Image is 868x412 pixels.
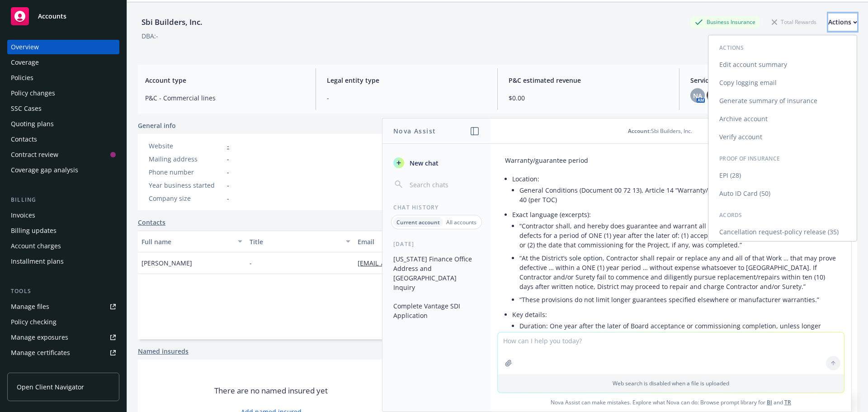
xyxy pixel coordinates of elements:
span: $0.00 [509,93,668,103]
a: BI [767,398,772,406]
a: Coverage [7,55,119,70]
a: Policy changes [7,86,119,100]
span: - [327,93,486,103]
span: - [250,258,252,268]
div: Contacts [11,132,37,147]
a: Accounts [7,4,119,29]
a: Invoices [7,208,119,223]
input: Search chats [408,178,480,191]
div: Quoting plans [11,117,54,131]
a: - [227,142,229,150]
div: Installment plans [11,254,64,269]
div: Policies [11,71,33,85]
div: Policy changes [11,86,55,100]
span: P&C estimated revenue [509,76,668,85]
a: Coverage gap analysis [7,163,119,177]
span: Account [628,127,650,135]
a: Contacts [138,218,165,227]
a: Overview [7,40,119,54]
span: - [227,154,229,164]
div: Website [149,141,223,151]
a: [EMAIL_ADDRESS][DOMAIN_NAME] [358,259,471,267]
div: Tools [7,287,119,296]
div: Company size [149,194,223,203]
div: Manage certificates [11,346,70,360]
a: Manage certificates [7,346,119,360]
a: Manage files [7,299,119,314]
button: Title [246,231,354,252]
a: Cancellation request-policy release (35) [708,223,857,241]
div: Coverage gap analysis [11,163,78,177]
div: Mailing address [149,154,223,164]
div: Phone number [149,167,223,177]
div: Billing updates [11,223,57,238]
span: General info [138,121,176,130]
div: Year business started [149,180,223,190]
a: Verify account [708,128,857,146]
a: Contacts [7,132,119,147]
a: Archive account [708,110,857,128]
li: “At the District’s sole option, Contractor shall repair or replace any and all of that Work … tha... [519,251,837,293]
span: Nova Assist can make mistakes. Explore what Nova can do: Browse prompt library for and [494,393,848,412]
a: Quoting plans [7,117,119,131]
li: Duration: One year after the later of Board acceptance or commissioning completion, unless longer... [519,319,837,342]
a: SSC Cases [7,101,119,116]
div: DBA: - [142,31,158,41]
a: EPI (28) [708,166,857,185]
div: Chat History [382,204,491,211]
img: photo [707,88,721,103]
li: Exact language (excerpts): [512,208,837,308]
li: General Conditions (Document 00 72 13), Article 14 “Warranty/Guarantee/Indemnity,” starts around ... [519,184,837,206]
a: Contract review [7,147,119,162]
div: SSC Cases [11,101,42,116]
div: Manage exposures [11,330,68,345]
button: New chat [390,155,483,171]
span: - [227,167,229,177]
div: Email [358,237,520,246]
div: Manage claims [11,361,57,375]
a: Policy checking [7,315,119,329]
span: P&C - Commercial lines [145,93,305,103]
a: Auto ID Card (50) [708,185,857,203]
a: Account charges [7,239,119,253]
li: “These provisions do not limit longer guarantees specified elsewhere or manufacturer warranties.” [519,293,837,306]
div: : Sbi Builders, Inc. [628,127,692,135]
div: [DATE] [382,240,491,248]
button: Full name [138,231,246,252]
div: Total Rewards [767,16,821,28]
a: Copy logging email [708,74,857,92]
a: Edit account summary [708,56,857,74]
p: Web search is disabled when a file is uploaded [503,379,839,387]
li: Location: [512,172,837,208]
span: [PERSON_NAME] [142,258,192,268]
div: Sbi Builders, Inc. [138,16,206,28]
div: Contract review [11,147,58,162]
a: Named insureds [138,346,189,356]
a: Generate summary of insurance [708,92,857,110]
div: Actions [828,14,857,31]
div: Overview [11,40,39,54]
div: Coverage [11,55,39,70]
span: Service team [690,76,850,85]
button: [US_STATE] Finance Office Address and [GEOGRAPHIC_DATA] Inquiry [390,251,483,295]
div: Billing [7,195,119,204]
div: Invoices [11,208,35,223]
div: Account charges [11,239,61,253]
a: Billing updates [7,223,119,238]
p: Warranty/guarantee period [505,156,837,165]
span: Accounts [38,13,66,20]
button: Complete Vantage SDI Application [390,298,483,323]
a: Manage exposures [7,330,119,345]
p: All accounts [446,218,476,226]
span: Open Client Navigator [17,382,84,392]
div: Business Insurance [690,16,760,28]
a: Manage claims [7,361,119,375]
span: Proof of Insurance [719,155,780,162]
span: New chat [408,158,439,168]
div: Title [250,237,340,246]
a: Policies [7,71,119,85]
li: Key details: [512,308,837,393]
button: Actions [828,13,857,31]
p: Current account [396,218,440,226]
